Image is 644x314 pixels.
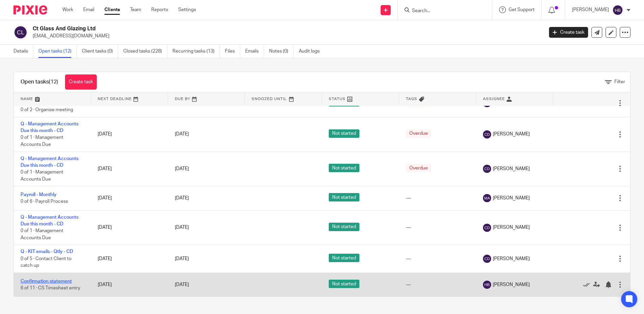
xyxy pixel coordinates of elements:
[175,225,189,230] span: [DATE]
[483,130,491,138] img: svg%3E
[21,122,78,133] a: Q - Management Accounts Due this month - CD
[21,215,78,226] a: Q - Management Accounts Due this month - CD
[172,45,220,58] a: Recurring tasks (13)
[406,164,431,172] span: Overdue
[104,6,120,13] a: Clients
[175,166,189,171] span: [DATE]
[406,281,470,288] div: ---
[82,45,118,58] a: Client tasks (0)
[21,135,63,147] span: 0 of 1 · Management Accounts Due
[130,6,141,13] a: Team
[483,281,491,289] img: svg%3E
[91,210,168,245] td: [DATE]
[62,6,73,13] a: Work
[245,45,264,58] a: Emails
[225,45,240,58] a: Files
[91,186,168,210] td: [DATE]
[299,45,325,58] a: Audit logs
[175,282,189,287] span: [DATE]
[21,170,63,182] span: 0 of 1 · Management Accounts Due
[13,25,28,39] img: svg%3E
[175,132,189,137] span: [DATE]
[329,193,359,201] span: Not started
[483,165,491,173] img: svg%3E
[151,6,168,13] a: Reports
[483,255,491,263] img: svg%3E
[91,245,168,273] td: [DATE]
[175,256,189,261] span: [DATE]
[329,223,359,231] span: Not started
[493,224,530,231] span: [PERSON_NAME]
[329,254,359,262] span: Not started
[91,273,168,296] td: [DATE]
[583,281,593,288] a: Mark as done
[406,97,417,101] span: Tags
[21,78,58,86] h1: Open tasks
[269,45,294,58] a: Notes (0)
[21,156,78,168] a: Q - Management Accounts Due this month - CD
[175,196,189,200] span: [DATE]
[406,255,470,262] div: ---
[13,45,33,58] a: Details
[612,5,623,15] img: svg%3E
[33,25,438,32] h2: Ct Glass And Glazing Ltd
[123,45,167,58] a: Closed tasks (228)
[21,229,63,241] span: 0 of 1 · Management Accounts Due
[406,195,470,201] div: ---
[38,45,77,58] a: Open tasks (12)
[406,129,431,138] span: Overdue
[33,33,539,39] p: [EMAIL_ADDRESS][DOMAIN_NAME]
[252,97,287,101] span: Snoozed Until
[91,152,168,186] td: [DATE]
[21,199,68,204] span: 0 of 6 · Payroll Process
[549,27,588,38] a: Create task
[329,97,346,101] span: Status
[83,6,94,13] a: Email
[21,192,57,197] a: Payroll - Monthly
[614,80,625,84] span: Filter
[483,194,491,202] img: svg%3E
[493,255,530,262] span: [PERSON_NAME]
[91,117,168,152] td: [DATE]
[493,131,530,137] span: [PERSON_NAME]
[21,107,73,112] span: 0 of 2 · Organise meeting
[493,281,530,288] span: [PERSON_NAME]
[411,8,472,14] input: Search
[406,224,470,231] div: ---
[65,74,97,90] a: Create task
[21,286,80,290] span: 6 of 11 · CS Timesheet entry
[49,79,58,85] span: (12)
[329,129,359,138] span: Not started
[329,280,359,288] span: Not started
[493,195,530,201] span: [PERSON_NAME]
[13,5,47,14] img: Pixie
[178,6,196,13] a: Settings
[493,165,530,172] span: [PERSON_NAME]
[483,224,491,232] img: svg%3E
[21,256,71,268] span: 0 of 5 · Contact Client to catch up
[509,7,535,12] span: Get Support
[329,164,359,172] span: Not started
[21,279,72,284] a: Confirmation statement
[21,249,73,254] a: Q - KIT emails - Qtly - CD
[572,6,609,13] p: [PERSON_NAME]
